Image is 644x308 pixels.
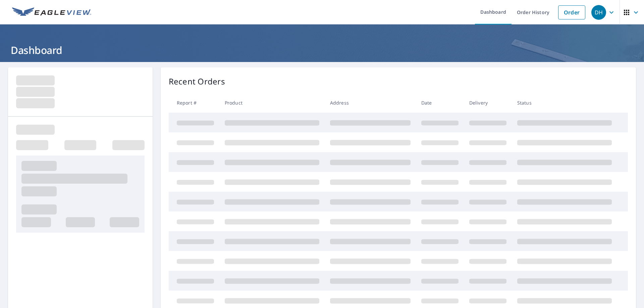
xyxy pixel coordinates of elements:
th: Status [512,93,617,113]
th: Delivery [464,93,512,113]
h1: Dashboard [8,43,636,57]
a: Order [558,5,585,19]
th: Date [416,93,464,113]
p: Recent Orders [169,75,225,87]
th: Address [325,93,416,113]
th: Product [219,93,325,113]
img: EV Logo [12,7,91,17]
div: DH [591,5,606,20]
th: Report # [169,93,219,113]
